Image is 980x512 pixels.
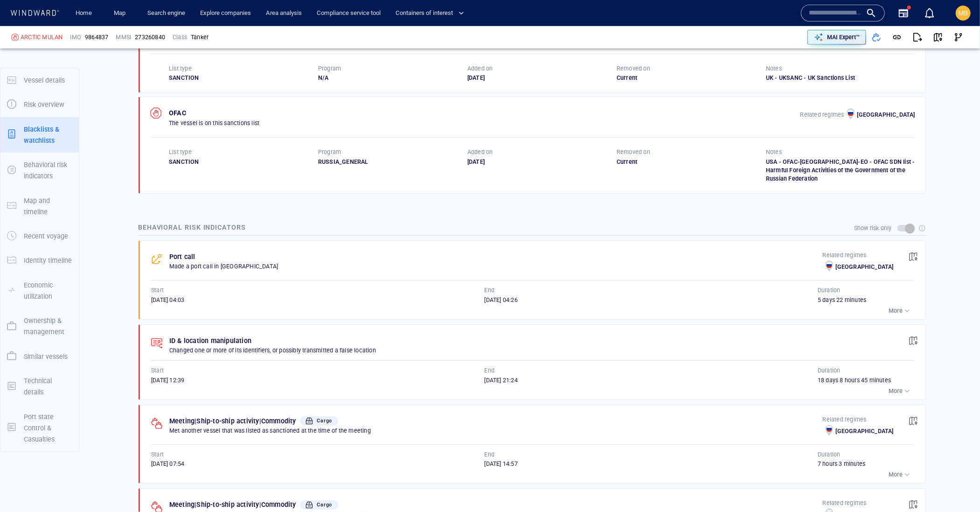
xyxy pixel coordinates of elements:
[169,64,192,73] p: List type
[317,502,333,508] span: Cargo
[151,377,184,384] span: [DATE] 12:39
[827,33,860,42] p: MAI Expert™
[0,201,79,210] a: Map and timeline
[261,499,296,510] p: Commodity
[0,166,79,175] a: Behavioral risk indicators
[128,276,169,287] a: Mapbox logo
[691,281,737,288] a: OpenStreetMap
[0,369,79,405] button: Technical details
[24,99,64,110] p: Risk overview
[889,387,903,395] p: More
[151,450,164,459] p: Start
[697,34,720,48] button: Export vessel information
[195,499,196,510] p: |
[169,107,259,119] p: OFAC
[766,64,782,73] p: Notes
[24,411,72,445] p: Port state Control & Casualties
[866,27,887,48] button: Add to vessel list
[169,251,195,262] p: Port call
[169,262,823,271] p: Made a port call in [GEOGRAPHIC_DATA]
[24,315,72,338] p: Ownership & management
[617,64,650,73] p: Removed on
[0,256,79,265] a: Identity timeline
[0,224,79,248] button: Recent voyage
[262,5,306,21] a: Area analysis
[467,74,617,82] div: [DATE]
[748,34,764,48] div: tooltips.createAOI
[818,296,914,304] div: 5 days 22 minutes
[318,64,341,73] p: Program
[823,499,894,507] p: Related regimes
[617,74,766,82] div: Current
[169,415,195,427] p: Meeting
[485,296,518,303] span: [DATE] 04:26
[0,231,79,240] a: Recent voyage
[0,351,79,360] a: Similar vessels
[69,5,99,21] button: Home
[485,286,495,295] p: End
[169,427,823,435] p: Met another vessel that was listed as sanctioned at the time of the meeting
[261,415,296,427] p: Commodity
[24,195,72,218] p: Map and timeline
[823,415,894,424] p: Related regimes
[318,74,467,82] div: N/A
[766,148,782,156] p: Notes
[259,499,261,510] p: |
[485,450,495,459] p: End
[0,423,79,432] a: Port state Control & Casualties
[110,5,132,21] a: Map
[0,381,79,390] a: Technical details
[766,158,915,183] div: USA - OFAC-[GEOGRAPHIC_DATA]-EO - OFAC SDN list - Harmful Foreign Activities of the Government of...
[151,366,164,375] p: Start
[313,5,384,21] a: Compliance service tool
[889,307,903,315] p: More
[197,415,259,427] p: Ship-to-ship activity
[24,231,68,242] p: Recent voyage
[734,34,748,48] div: Toggle vessel historical path
[130,236,219,252] button: 98 days[DATE]-[DATE]
[739,281,785,288] a: Improve this map
[886,304,914,317] button: More
[807,30,866,45] button: MAI Expert™
[259,415,261,427] p: |
[135,33,165,42] div: 273260840
[169,148,192,156] p: List type
[151,296,184,303] span: [DATE] 04:03
[823,251,894,260] p: Related regimes
[151,460,184,467] span: [DATE] 07:54
[766,74,915,82] div: UK - UKSANC - UK Sanctions List
[0,248,79,273] button: Identity timeline
[720,34,734,48] div: Focus on vessel path
[11,34,19,41] div: Sanctioned
[0,344,79,369] button: Similar vessels
[169,499,195,510] p: Meeting
[954,4,973,22] button: MB
[392,5,472,21] button: Containers of interest
[24,75,65,86] p: Vessel details
[169,74,318,82] div: SANCTION
[948,27,969,48] button: Visual Link Analysis
[836,427,894,435] p: [GEOGRAPHIC_DATA]
[0,130,79,139] a: Blacklists & watchlists
[21,33,63,42] span: ARCTIC MULAN
[191,33,209,42] div: Tanker
[924,7,935,19] div: Notification center
[318,148,341,156] p: Program
[0,286,79,295] a: Economic utilization
[0,100,79,109] a: Risk overview
[18,142,107,153] div: Loading vessel activities...
[889,470,903,479] p: More
[903,330,924,351] button: View on map
[617,158,766,166] div: Current
[137,240,158,247] span: 98 days
[836,263,894,271] p: [GEOGRAPHIC_DATA]
[0,75,79,84] a: Vessel details
[748,34,764,48] button: Create an AOI.
[857,111,915,119] p: [GEOGRAPHIC_DATA]
[169,346,850,355] p: Changed one or more of its identifiers, or possibly transmitted a false location
[317,418,333,424] span: Cargo
[485,460,518,467] span: [DATE] 14:57
[196,5,255,21] button: Explore companies
[130,261,156,271] div: 1000km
